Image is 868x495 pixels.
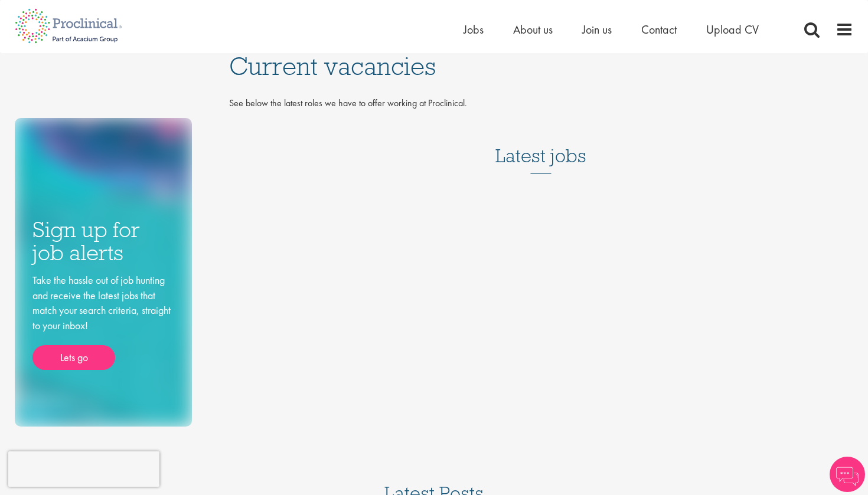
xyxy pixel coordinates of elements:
[464,22,484,37] a: Jobs
[582,22,612,37] a: Join us
[8,451,159,487] iframe: reCAPTCHA
[32,273,174,370] div: Take the hassle out of job hunting and receive the latest jobs that match your search criteria, s...
[641,22,677,37] a: Contact
[706,22,759,37] a: Upload CV
[229,50,436,82] span: Current vacancies
[229,97,854,110] p: See below the latest roles we have to offer working at Proclinical.
[513,22,553,37] a: About us
[32,345,115,370] a: Lets go
[830,457,865,492] img: Chatbot
[32,218,174,264] h3: Sign up for job alerts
